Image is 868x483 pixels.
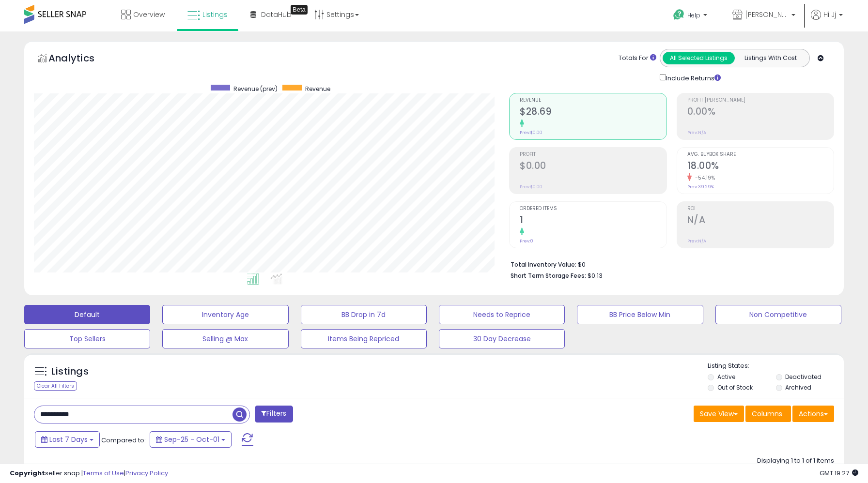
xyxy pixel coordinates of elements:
small: Prev: N/A [687,238,706,244]
b: Total Inventory Value: [511,260,576,269]
span: Last 7 Days [49,435,88,444]
span: Columns [752,409,782,419]
h2: N/A [687,214,834,227]
h2: $28.69 [520,106,666,119]
span: Hi Jj [823,10,836,19]
h2: 18.00% [687,160,834,173]
p: Listing States: [708,362,844,371]
span: Profit [PERSON_NAME] [687,98,834,103]
span: Compared to: [101,436,146,445]
span: Sep-25 - Oct-01 [164,435,219,444]
button: Non Competitive [715,305,841,324]
span: Revenue (prev) [233,85,278,93]
h2: $0.00 [520,160,666,173]
strong: Copyright [10,468,45,478]
span: ROI [687,206,834,211]
small: Prev: 39.29% [687,184,714,190]
label: Archived [785,383,811,392]
button: Columns [745,406,791,422]
button: All Selected Listings [663,52,735,64]
label: Deactivated [785,373,821,381]
a: Hi Jj [811,10,843,31]
span: Listings [202,10,228,19]
button: Selling @ Max [162,329,288,348]
small: Prev: N/A [687,130,706,136]
span: Revenue [305,85,330,93]
button: Needs to Reprice [439,305,565,324]
div: seller snap | | [10,469,168,478]
button: Filters [255,406,293,423]
h5: Listings [51,365,89,378]
h2: 1 [520,214,666,227]
i: Get Help [673,9,685,21]
button: Top Sellers [24,329,150,348]
span: 2025-10-9 19:27 GMT [820,468,858,478]
small: Prev: 0 [520,238,533,244]
button: Actions [792,406,834,422]
li: $0 [511,258,827,270]
a: Privacy Policy [125,468,168,478]
small: -54.19% [692,174,715,181]
h5: Analytics [48,51,113,67]
span: Ordered Items [520,206,666,211]
button: Save View [694,406,744,422]
span: Revenue [520,98,666,103]
button: Inventory Age [162,305,288,324]
button: Listings With Cost [734,52,806,64]
small: Prev: $0.00 [520,184,542,190]
span: [PERSON_NAME]'s Movies [745,10,789,19]
div: Displaying 1 to 1 of 1 items [757,456,834,466]
label: Out of Stock [717,383,753,392]
a: Terms of Use [83,468,124,478]
span: Overview [133,10,165,19]
b: Short Term Storage Fees: [511,272,586,280]
button: BB Drop in 7d [301,305,427,324]
label: Active [717,373,735,381]
div: Totals For [619,54,656,63]
h2: 0.00% [687,106,834,119]
div: Tooltip anchor [291,5,308,15]
span: $0.13 [588,271,603,280]
a: Help [666,1,717,31]
button: BB Price Below Min [577,305,703,324]
button: Items Being Repriced [301,329,427,348]
button: 30 Day Decrease [439,329,565,348]
span: Profit [520,152,666,157]
span: Help [687,11,700,19]
small: Prev: $0.00 [520,130,542,136]
button: Sep-25 - Oct-01 [150,431,232,448]
div: Clear All Filters [34,381,77,391]
span: DataHub [261,10,292,19]
button: Default [24,305,150,324]
button: Last 7 Days [35,431,100,448]
div: Include Returns [652,72,732,83]
span: Avg. Buybox Share [687,152,834,157]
